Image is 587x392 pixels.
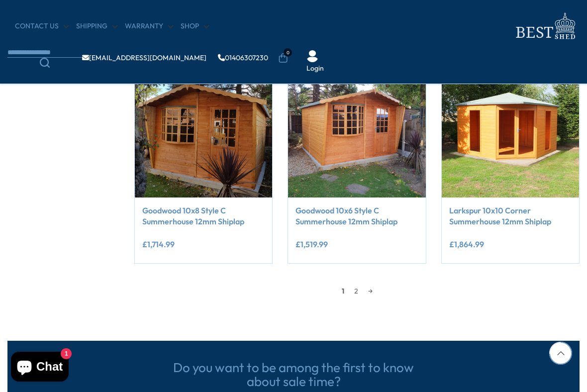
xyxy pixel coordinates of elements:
a: CONTACT US [15,21,69,31]
a: [EMAIL_ADDRESS][DOMAIN_NAME] [82,54,206,61]
a: 2 [349,284,363,298]
h3: Do you want to be among the first to know about sale time? [169,361,418,389]
a: Shipping [76,21,117,31]
a: Warranty [125,21,173,31]
img: User Icon [306,50,318,62]
a: Larkspur 10x10 Corner Summerhouse 12mm Shiplap [449,205,572,227]
a: 0 [278,53,288,63]
a: 01406307230 [218,54,268,61]
a: Login [306,64,324,74]
a: Goodwood 10x8 Style C Summerhouse 12mm Shiplap [142,205,265,227]
ins: £1,864.99 [449,240,484,248]
span: 0 [284,48,292,57]
ins: £1,519.99 [295,240,328,248]
ins: £1,714.99 [142,240,175,248]
a: → [363,284,378,298]
span: 1 [337,284,349,298]
a: Search [7,58,82,68]
inbox-online-store-chat: Shopify online store chat [8,352,72,384]
a: Shop [181,21,209,31]
a: Goodwood 10x6 Style C Summerhouse 12mm Shiplap [295,205,418,227]
img: logo [510,10,580,42]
